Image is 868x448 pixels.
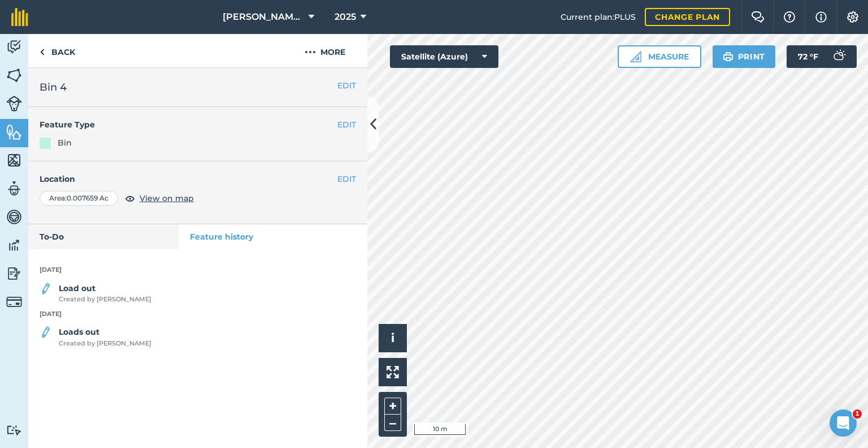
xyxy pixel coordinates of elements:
img: svg+xml;base64,PD94bWwgdmVyc2lvbj0iMS4wIiBlbmNvZGluZz0idXRmLTgiPz4KPCEtLSBHZW5lcmF0b3I6IEFkb2JlIE... [6,208,22,225]
span: Created by [PERSON_NAME] [59,295,151,305]
button: EDIT [337,173,356,185]
img: svg+xml;base64,PHN2ZyB4bWxucz0iaHR0cDovL3d3dy53My5vcmcvMjAwMC9zdmciIHdpZHRoPSI1NiIgaGVpZ2h0PSI2MC... [6,123,22,140]
button: EDIT [337,79,356,92]
iframe: Intercom live chat [830,409,857,437]
img: svg+xml;base64,PD94bWwgdmVyc2lvbj0iMS4wIiBlbmNvZGluZz0idXRmLTgiPz4KPCEtLSBHZW5lcmF0b3I6IEFkb2JlIE... [40,326,52,339]
img: svg+xml;base64,PHN2ZyB4bWxucz0iaHR0cDovL3d3dy53My5vcmcvMjAwMC9zdmciIHdpZHRoPSI5IiBoZWlnaHQ9IjI0Ii... [40,45,45,59]
div: Bin [58,136,72,149]
span: View on map [140,192,194,204]
strong: Loads out [59,327,99,337]
img: svg+xml;base64,PD94bWwgdmVyc2lvbj0iMS4wIiBlbmNvZGluZz0idXRmLTgiPz4KPCEtLSBHZW5lcmF0b3I6IEFkb2JlIE... [40,282,52,296]
a: Back [28,34,86,67]
img: svg+xml;base64,PHN2ZyB4bWxucz0iaHR0cDovL3d3dy53My5vcmcvMjAwMC9zdmciIHdpZHRoPSIyMCIgaGVpZ2h0PSIyNC... [305,45,316,59]
img: A cog icon [846,11,860,23]
img: A question mark icon [783,11,796,23]
button: Measure [618,45,701,68]
img: svg+xml;base64,PHN2ZyB4bWxucz0iaHR0cDovL3d3dy53My5vcmcvMjAwMC9zdmciIHdpZHRoPSI1NiIgaGVpZ2h0PSI2MC... [6,152,22,169]
button: 72 °F [787,45,857,68]
button: EDIT [337,118,356,131]
button: – [384,415,401,431]
h4: Feature Type [40,118,337,131]
a: Change plan [645,8,730,26]
button: Print [713,45,776,68]
a: Feature history [179,224,368,249]
span: Created by [PERSON_NAME] [59,339,151,349]
h4: Location [40,173,356,185]
p: [DATE] [28,309,367,319]
span: 1 [853,409,862,419]
img: svg+xml;base64,PD94bWwgdmVyc2lvbj0iMS4wIiBlbmNvZGluZz0idXRmLTgiPz4KPCEtLSBHZW5lcmF0b3I6IEFkb2JlIE... [6,294,22,310]
button: View on map [125,191,194,205]
button: i [379,324,407,352]
img: svg+xml;base64,PD94bWwgdmVyc2lvbj0iMS4wIiBlbmNvZGluZz0idXRmLTgiPz4KPCEtLSBHZW5lcmF0b3I6IEFkb2JlIE... [6,96,22,112]
img: svg+xml;base64,PHN2ZyB4bWxucz0iaHR0cDovL3d3dy53My5vcmcvMjAwMC9zdmciIHdpZHRoPSIxOCIgaGVpZ2h0PSIyNC... [125,191,135,205]
img: svg+xml;base64,PHN2ZyB4bWxucz0iaHR0cDovL3d3dy53My5vcmcvMjAwMC9zdmciIHdpZHRoPSIxOSIgaGVpZ2h0PSIyNC... [723,50,734,63]
img: fieldmargin Logo [11,8,28,26]
span: 2025 [335,10,356,24]
span: 72 ° F [798,45,818,68]
img: svg+xml;base64,PD94bWwgdmVyc2lvbj0iMS4wIiBlbmNvZGluZz0idXRmLTgiPz4KPCEtLSBHZW5lcmF0b3I6IEFkb2JlIE... [6,237,22,254]
span: Current plan : PLUS [561,11,636,23]
img: svg+xml;base64,PD94bWwgdmVyc2lvbj0iMS4wIiBlbmNvZGluZz0idXRmLTgiPz4KPCEtLSBHZW5lcmF0b3I6IEFkb2JlIE... [6,180,22,197]
strong: Load out [59,283,96,293]
a: Loads outCreated by [PERSON_NAME] [40,326,151,348]
a: Load outCreated by [PERSON_NAME] [40,282,151,305]
img: svg+xml;base64,PHN2ZyB4bWxucz0iaHR0cDovL3d3dy53My5vcmcvMjAwMC9zdmciIHdpZHRoPSIxNyIgaGVpZ2h0PSIxNy... [815,10,827,24]
img: svg+xml;base64,PD94bWwgdmVyc2lvbj0iMS4wIiBlbmNvZGluZz0idXRmLTgiPz4KPCEtLSBHZW5lcmF0b3I6IEFkb2JlIE... [6,425,22,436]
img: svg+xml;base64,PD94bWwgdmVyc2lvbj0iMS4wIiBlbmNvZGluZz0idXRmLTgiPz4KPCEtLSBHZW5lcmF0b3I6IEFkb2JlIE... [6,39,22,56]
div: Area : 0.007659 Ac [40,191,118,206]
button: Satellite (Azure) [390,45,498,68]
h2: Bin 4 [40,79,356,95]
img: Two speech bubbles overlapping with the left bubble in the forefront [751,11,765,23]
button: + [384,398,401,415]
img: Four arrows, one pointing top left, one top right, one bottom right and the last bottom left [387,366,399,378]
button: More [283,34,367,67]
span: i [391,331,394,345]
a: To-Do [28,224,179,249]
span: [PERSON_NAME] Farm [223,10,304,24]
img: svg+xml;base64,PD94bWwgdmVyc2lvbj0iMS4wIiBlbmNvZGluZz0idXRmLTgiPz4KPCEtLSBHZW5lcmF0b3I6IEFkb2JlIE... [827,45,850,68]
img: svg+xml;base64,PD94bWwgdmVyc2lvbj0iMS4wIiBlbmNvZGluZz0idXRmLTgiPz4KPCEtLSBHZW5lcmF0b3I6IEFkb2JlIE... [6,265,22,282]
img: Ruler icon [630,51,641,62]
p: [DATE] [28,265,367,275]
img: svg+xml;base64,PHN2ZyB4bWxucz0iaHR0cDovL3d3dy53My5vcmcvMjAwMC9zdmciIHdpZHRoPSI1NiIgaGVpZ2h0PSI2MC... [6,67,22,84]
